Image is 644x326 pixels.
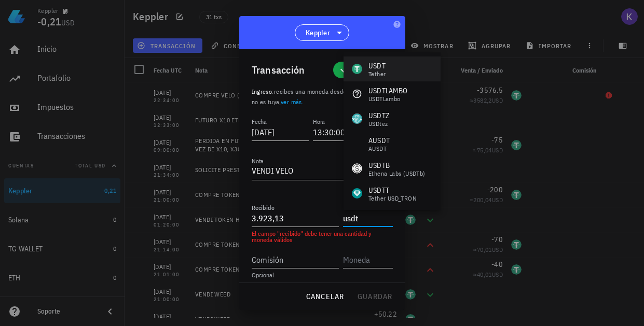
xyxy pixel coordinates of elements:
[368,195,417,202] div: Tether USD_TRON
[252,88,390,106] span: recibes una moneda desde una cuenta que no es tuya, .
[368,160,426,171] div: USDTB
[281,98,302,106] a: ver más
[368,61,386,71] div: USDT
[352,138,362,149] div: AUSDT-icon
[368,185,417,195] div: USDTT
[343,210,391,226] input: Moneda
[301,287,348,306] button: cancelar
[252,204,275,211] label: Recibido
[252,87,393,107] p: :
[252,88,272,95] span: Ingreso
[368,110,389,121] div: USDTZ
[252,231,393,243] div: El campo "recibido" debe tener una cantidad y moneda válidos
[368,71,386,77] div: Tether
[368,121,389,127] div: USDtez
[368,96,407,102] div: USDTLambo
[306,27,330,38] span: Keppler
[368,146,390,152] div: aUSDT
[352,163,362,174] div: USDTB-icon
[368,171,426,177] div: Ethena Labs (USDTb)
[305,292,344,301] span: cancelar
[368,135,390,146] div: AUSDT
[352,114,362,124] div: USDTZ-icon
[252,272,393,278] div: Opcional
[313,118,325,125] label: Hora
[252,118,267,125] label: Fecha
[343,251,391,268] input: Moneda
[252,62,305,78] div: Transacción
[252,157,264,165] label: Nota
[368,86,407,96] div: USDTLAMBO
[352,64,362,74] div: USDT-icon
[352,188,362,199] div: USDTT-icon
